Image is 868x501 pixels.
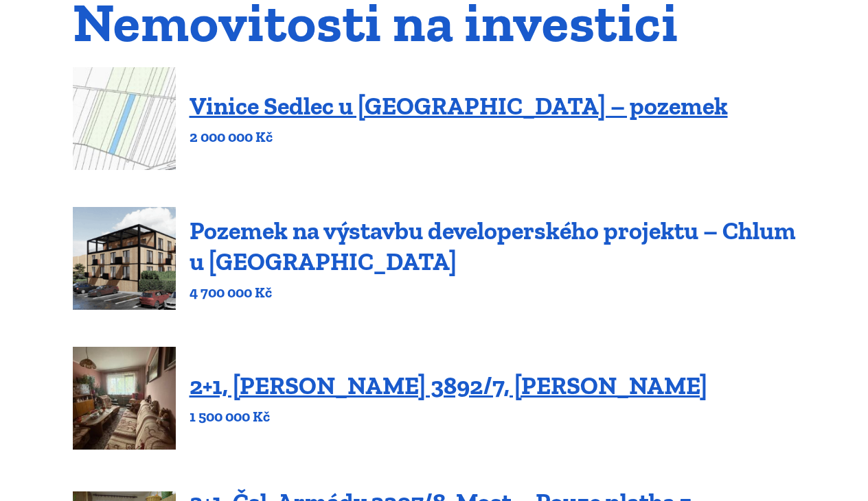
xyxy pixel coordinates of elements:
p: 1 500 000 Kč [190,407,707,426]
p: 2 000 000 Kč [190,127,728,147]
p: 4 700 000 Kč [190,283,796,302]
a: Vinice Sedlec u [GEOGRAPHIC_DATA] – pozemek [190,91,728,121]
a: Pozemek na výstavbu developerského projektu – Chlum u [GEOGRAPHIC_DATA] [190,216,796,276]
a: 2+1, [PERSON_NAME] 3892/7, [PERSON_NAME] [190,371,707,400]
